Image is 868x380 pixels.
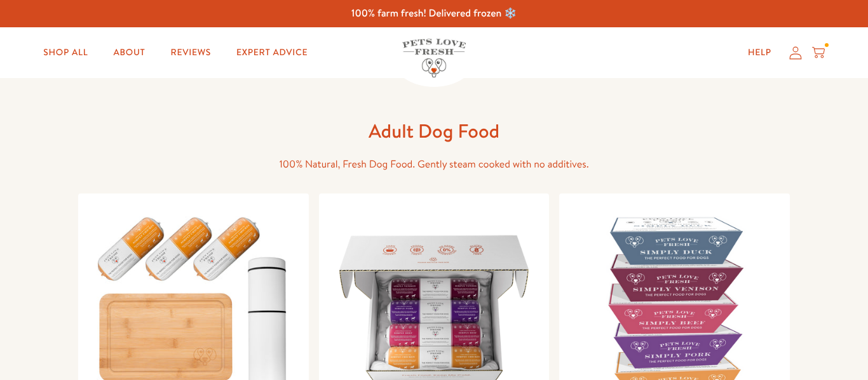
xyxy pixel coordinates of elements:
[231,119,637,143] h1: Adult Dog Food
[103,40,155,65] a: About
[226,40,318,65] a: Expert Advice
[33,40,98,65] a: Shop All
[279,157,588,171] span: 100% Natural, Fresh Dog Food. Gently steam cooked with no additives.
[402,39,466,77] img: Pets Love Fresh
[161,40,221,65] a: Reviews
[738,40,782,65] a: Help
